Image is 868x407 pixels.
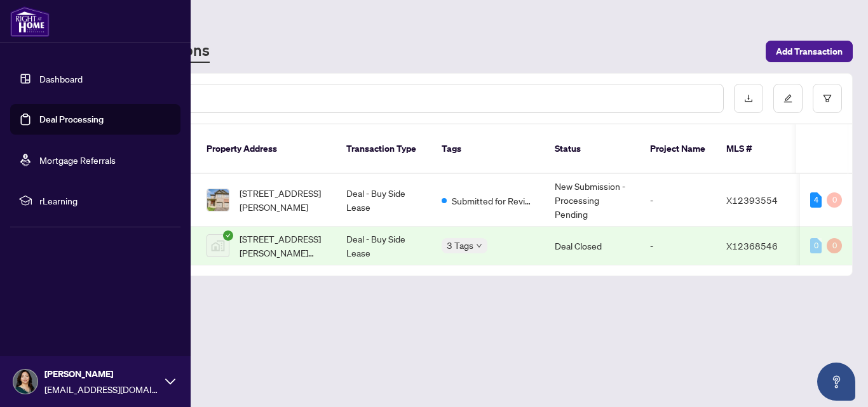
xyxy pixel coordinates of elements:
span: X12368546 [726,240,778,251]
span: check-circle [223,230,233,241]
span: [EMAIL_ADDRESS][DOMAIN_NAME] [44,382,159,396]
span: down [476,243,482,249]
div: 0 [810,238,822,253]
span: download [744,94,753,103]
button: Add Transaction [766,41,853,62]
td: Deal - Buy Side Lease [336,174,431,227]
span: [STREET_ADDRESS][PERSON_NAME][PERSON_NAME] [240,232,326,260]
button: download [734,84,763,113]
div: 4 [810,192,822,208]
span: rLearning [39,194,172,208]
td: - [640,227,716,265]
div: 0 [827,192,842,208]
span: filter [823,94,832,103]
a: Mortgage Referrals [39,154,116,166]
img: Profile Icon [13,370,37,394]
th: Project Name [640,124,716,174]
td: - [640,174,716,227]
th: Status [545,124,640,174]
button: edit [773,84,803,113]
td: New Submission - Processing Pending [545,174,640,227]
td: Deal Closed [545,227,640,265]
img: logo [10,6,50,37]
img: thumbnail-img [207,235,229,257]
a: Deal Processing [39,114,104,125]
th: Property Address [196,124,336,174]
div: 0 [827,238,842,253]
span: Submitted for Review [452,194,534,208]
span: X12393554 [726,194,778,206]
th: Tags [431,124,545,174]
th: MLS # [716,124,792,174]
span: edit [783,94,792,103]
span: Add Transaction [776,41,843,62]
a: Dashboard [39,73,83,84]
td: Deal - Buy Side Lease [336,227,431,265]
span: [PERSON_NAME] [44,367,159,381]
span: [STREET_ADDRESS][PERSON_NAME] [240,186,326,214]
button: Open asap [817,363,855,401]
th: Transaction Type [336,124,431,174]
img: thumbnail-img [207,189,229,211]
span: 3 Tags [447,238,473,253]
button: filter [813,84,842,113]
